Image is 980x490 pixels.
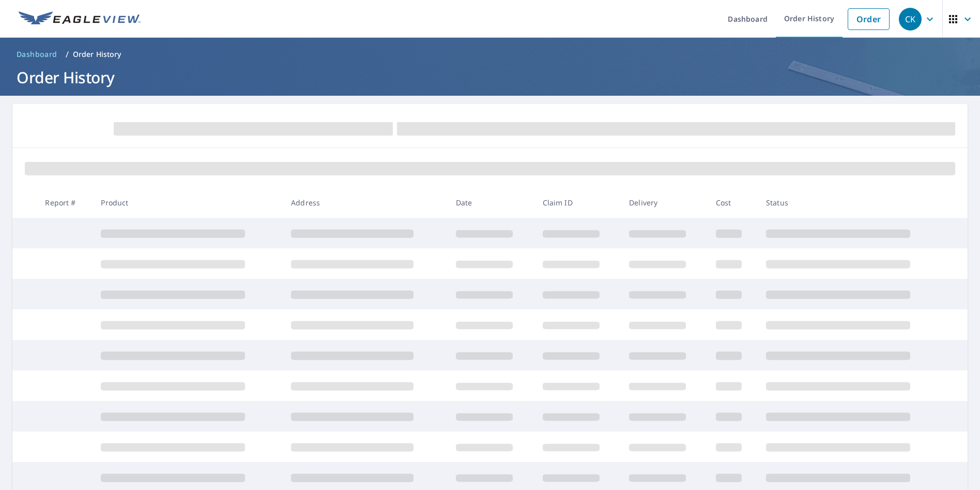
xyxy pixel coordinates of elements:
span: Dashboard [17,49,57,60]
nav: breadcrumb [12,46,968,63]
a: Order [848,8,890,30]
th: Product [93,187,283,218]
th: Address [283,187,448,218]
th: Report # [37,187,93,218]
p: Order History [73,49,121,60]
a: Dashboard [12,46,62,63]
h1: Order History [12,67,968,88]
th: Status [758,187,948,218]
img: EV Logo [19,11,141,27]
th: Delivery [621,187,708,218]
th: Claim ID [534,187,621,218]
th: Cost [708,187,758,218]
th: Date [448,187,534,218]
div: CK [899,8,922,31]
li: / [66,48,69,61]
